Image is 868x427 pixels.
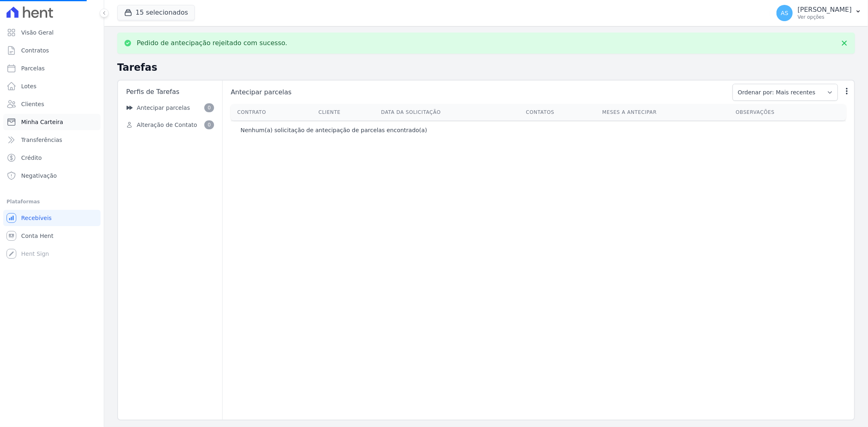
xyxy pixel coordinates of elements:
[21,232,53,240] span: Conta Hent
[3,114,101,130] a: Minha Carteira
[378,104,523,120] th: Data da Solicitação
[21,154,42,162] span: Crédito
[732,104,832,120] th: Observações
[21,118,63,126] span: Minha Carteira
[121,84,219,100] div: Perfis de Tarefas
[21,172,57,180] span: Negativação
[21,136,62,144] span: Transferências
[121,100,219,115] a: Antecipar parcelas 0
[117,5,195,20] button: 15 selecionados
[21,214,52,222] span: Recebíveis
[241,126,427,134] p: Nenhum(a) solicitação de antecipação de parcelas encontrado(a)
[315,104,378,120] th: Cliente
[137,121,197,129] span: Alteração de Contato
[3,78,101,94] a: Lotes
[3,42,101,59] a: Contratos
[3,150,101,166] a: Crédito
[121,117,219,133] a: Alteração de Contato 0
[3,210,101,226] a: Recebíveis
[137,104,190,112] span: Antecipar parcelas
[3,60,101,76] a: Parcelas
[137,39,287,47] p: Pedido de antecipação rejeitado com sucesso.
[21,100,44,108] span: Clientes
[21,64,45,72] span: Parcelas
[7,197,97,207] div: Plataformas
[770,2,868,24] button: AS [PERSON_NAME] Ver opções
[3,24,101,41] a: Visão Geral
[3,132,101,148] a: Transferências
[523,104,599,120] th: Contatos
[21,46,49,54] span: Contratos
[21,28,54,37] span: Visão Geral
[781,10,788,16] span: AS
[3,168,101,184] a: Negativação
[231,104,315,120] th: Contrato
[121,100,219,133] nav: Sidebar
[21,82,37,90] span: Lotes
[117,60,855,75] h2: Tarefas
[3,228,101,244] a: Conta Hent
[3,96,101,112] a: Clientes
[204,120,214,129] span: 0
[798,14,852,20] p: Ver opções
[204,103,214,112] span: 0
[229,87,728,97] span: Antecipar parcelas
[599,104,732,120] th: Meses a antecipar
[798,6,852,14] p: [PERSON_NAME]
